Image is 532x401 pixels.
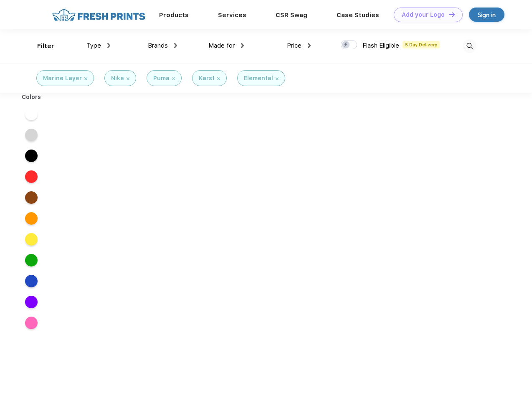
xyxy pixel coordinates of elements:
[478,10,496,20] div: Sign in
[107,43,110,48] img: dropdown.png
[362,42,399,49] span: Flash Eligible
[15,93,48,102] div: Colors
[86,42,101,49] span: Type
[217,77,220,80] img: filter_cancel.svg
[463,39,476,53] img: desktop_search.svg
[403,41,440,48] span: 5 Day Delivery
[153,74,170,83] div: Puma
[111,74,124,83] div: Nike
[174,43,177,48] img: dropdown.png
[50,8,148,22] img: fo%20logo%202.webp
[159,11,189,19] a: Products
[208,42,235,49] span: Made for
[218,11,246,19] a: Services
[276,11,307,19] a: CSR Swag
[241,43,244,48] img: dropdown.png
[43,74,82,83] div: Marine Layer
[287,42,301,49] span: Price
[308,43,311,48] img: dropdown.png
[469,8,504,22] a: Sign in
[127,77,129,80] img: filter_cancel.svg
[37,41,54,51] div: Filter
[172,77,175,80] img: filter_cancel.svg
[402,11,445,18] div: Add your Logo
[276,77,279,80] img: filter_cancel.svg
[84,77,87,80] img: filter_cancel.svg
[244,74,273,83] div: Elemental
[148,42,168,49] span: Brands
[449,12,455,17] img: DT
[199,74,215,83] div: Karst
